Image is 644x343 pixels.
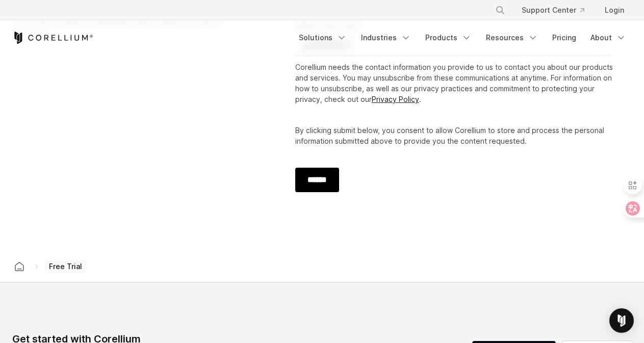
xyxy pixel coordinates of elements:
[355,29,417,47] a: Industries
[372,95,419,103] a: Privacy Policy
[295,62,616,104] p: Corellium needs the contact information you provide to us to contact you about our products and s...
[295,125,616,146] p: By clicking submit below, you consent to allow Corellium to store and process the personal inform...
[10,259,29,274] a: Corellium home
[609,308,634,333] div: Open Intercom Messenger
[293,29,353,47] a: Solutions
[513,1,593,19] a: Support Center
[584,29,632,47] a: About
[480,29,544,47] a: Resources
[546,29,582,47] a: Pricing
[45,259,86,274] span: Free Trial
[491,1,509,19] button: Search
[483,1,632,19] div: Navigation Menu
[12,32,93,44] a: Corellium Home
[597,1,632,19] a: Login
[293,29,632,47] div: Navigation Menu
[419,29,478,47] a: Products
